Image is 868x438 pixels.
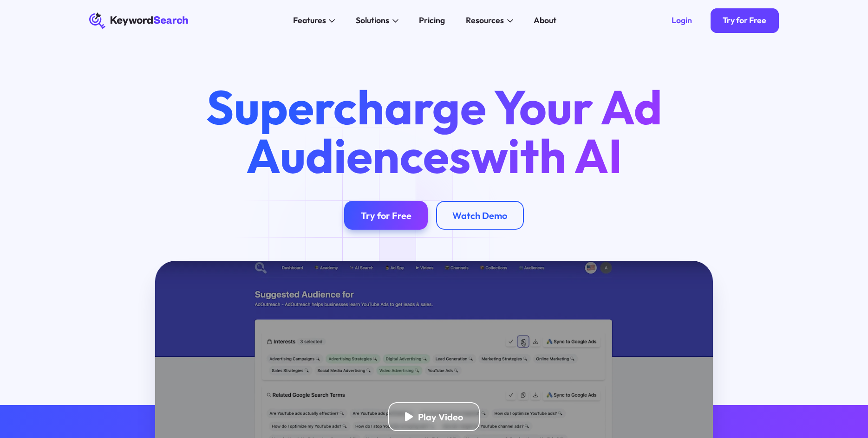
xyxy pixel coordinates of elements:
a: Login [659,8,704,33]
div: Try for Free [361,210,411,221]
div: Play Video [418,411,463,423]
span: with AI [471,126,622,186]
h1: Supercharge Your Ad Audiences [186,83,682,180]
a: Try for Free [711,8,779,33]
div: About [534,14,556,27]
div: Features [293,14,326,27]
a: Try for Free [344,201,428,230]
div: Watch Demo [452,210,507,221]
a: About [528,13,563,29]
div: Pricing [419,14,445,27]
a: Pricing [413,13,451,29]
div: Try for Free [723,15,766,26]
div: Resources [466,14,504,27]
div: Solutions [356,14,389,27]
div: Login [672,15,692,26]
